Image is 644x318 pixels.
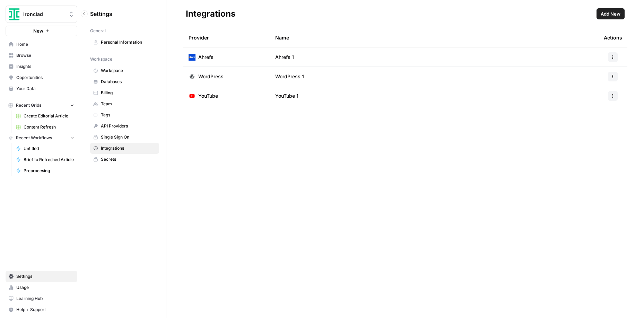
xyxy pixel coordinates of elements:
[16,102,41,108] span: Recent Grids
[24,145,74,152] span: Untitled
[6,133,77,143] button: Recent Workflows
[189,54,195,61] img: Ahrefs
[6,26,77,36] button: New
[275,54,294,61] span: Ahrefs 1
[6,304,77,315] button: Help + Support
[90,87,159,98] a: Billing
[101,68,156,74] span: Workspace
[189,28,209,47] div: Provider
[16,52,74,59] span: Browse
[90,76,159,87] a: Databases
[90,109,159,121] a: Tags
[6,50,77,61] a: Browse
[24,113,74,119] span: Create Editorial Article
[16,273,74,280] span: Settings
[6,293,77,304] a: Learning Hub
[101,39,156,45] span: Personal Information
[90,37,159,48] a: Personal Information
[6,61,77,72] a: Insights
[24,168,74,174] span: Preprocesing
[90,56,112,62] span: Workspace
[24,124,74,130] span: Content Refresh
[6,39,77,50] a: Home
[275,28,593,47] div: Name
[13,122,77,133] a: Content Refresh
[6,6,77,23] button: Workspace: Ironclad
[6,100,77,111] button: Recent Grids
[13,111,77,122] a: Create Editorial Article
[16,86,74,92] span: Your Data
[101,112,156,118] span: Tags
[90,28,106,34] span: General
[101,145,156,151] span: Integrations
[198,92,218,99] span: YouTube
[13,154,77,165] a: Brief to Refreshed Article
[186,8,235,19] div: Integrations
[275,92,298,99] span: YouTube 1
[101,134,156,140] span: Single Sign On
[16,63,74,70] span: Insights
[16,41,74,47] span: Home
[16,74,74,81] span: Opportunities
[90,132,159,143] a: Single Sign On
[601,10,620,17] span: Add New
[189,92,195,99] img: YouTube
[16,295,74,302] span: Learning Hub
[101,123,156,129] span: API Providers
[90,98,159,109] a: Team
[13,143,77,154] a: Untitled
[90,65,159,76] a: Workspace
[90,143,159,154] a: Integrations
[16,135,52,141] span: Recent Workflows
[16,284,74,291] span: Usage
[13,165,77,176] a: Preprocesing
[90,154,159,165] a: Secrets
[101,90,156,96] span: Billing
[6,282,77,293] a: Usage
[33,27,43,34] span: New
[90,121,159,132] a: API Providers
[6,72,77,83] a: Opportunities
[198,73,224,80] span: WordPress
[90,10,112,18] span: Settings
[275,73,304,80] span: WordPress 1
[189,73,195,80] img: WordPress
[16,307,74,313] span: Help + Support
[101,79,156,85] span: Databases
[6,83,77,94] a: Your Data
[6,271,77,282] a: Settings
[23,11,65,18] span: Ironclad
[597,8,625,19] button: Add New
[198,54,214,61] span: Ahrefs
[604,28,622,47] div: Actions
[101,101,156,107] span: Team
[8,8,20,20] img: Ironclad Logo
[101,156,156,162] span: Secrets
[24,157,74,163] span: Brief to Refreshed Article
